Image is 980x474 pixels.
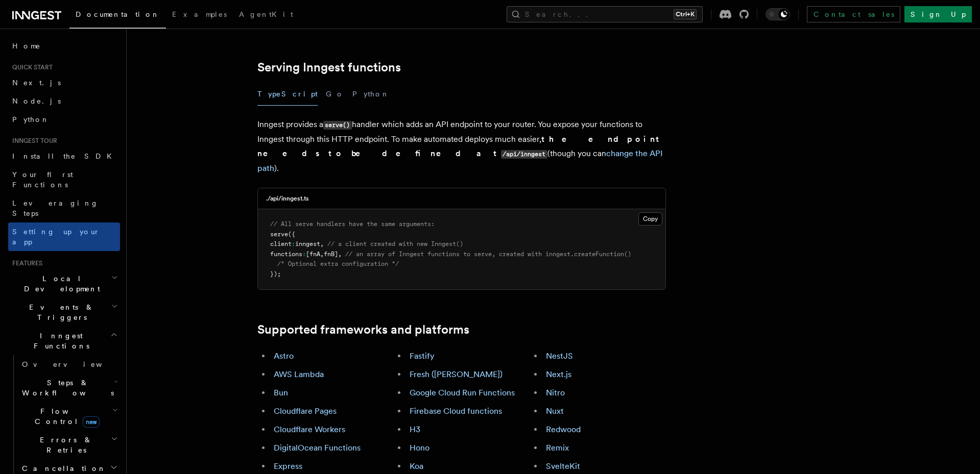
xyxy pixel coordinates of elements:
[8,165,120,194] a: Your first Functions
[12,115,50,123] span: Python
[292,240,295,247] span: :
[410,425,420,434] a: H3
[274,388,288,397] a: Bun
[18,373,120,402] button: Steps & Workflows
[904,6,972,22] a: Sign Up
[338,251,342,258] span: ,
[8,331,110,351] span: Inngest Functions
[8,147,120,165] a: Install the SDK
[274,461,302,471] a: Express
[18,355,120,373] a: Overview
[22,360,127,368] span: Overview
[274,406,337,416] a: Cloudflare Pages
[410,406,502,416] a: Firebase Cloud functions
[257,322,469,337] a: Supported frameworks and platforms
[352,83,390,106] button: Python
[8,222,120,251] a: Setting up your app
[270,270,281,278] span: });
[546,406,564,416] a: Nuxt
[274,443,361,453] a: DigitalOcean Functions
[12,152,118,160] span: Install the SDK
[83,416,100,428] span: new
[18,431,120,459] button: Errors & Retries
[501,150,547,159] code: /api/inngest
[239,10,293,18] span: AgentKit
[8,37,120,55] a: Home
[320,251,324,258] span: ,
[8,92,120,110] a: Node.js
[295,240,320,247] span: inngest
[410,388,515,397] a: Google Cloud Run Functions
[546,443,569,453] a: Remix
[166,3,233,28] a: Examples
[546,351,573,361] a: NestJS
[288,231,295,238] span: ({
[324,251,338,258] span: fnB]
[507,6,703,22] button: Search...Ctrl+K
[18,378,114,398] span: Steps & Workflows
[410,369,503,379] a: Fresh ([PERSON_NAME])
[12,170,73,189] span: Your first Functions
[674,9,697,19] kbd: Ctrl+K
[270,220,435,228] span: // All serve handlers have the same arguments:
[638,212,662,226] button: Copy
[12,41,41,51] span: Home
[410,443,429,453] a: Hono
[8,269,120,298] button: Local Development
[277,260,399,267] span: /* Optional extra configuration */
[18,406,112,427] span: Flow Control
[302,251,306,258] span: :
[546,461,580,471] a: SvelteKit
[257,117,666,176] p: Inngest provides a handler which adds an API endpoint to your router. You expose your functions t...
[8,259,42,267] span: Features
[18,402,120,431] button: Flow Controlnew
[172,10,227,18] span: Examples
[807,6,900,22] a: Contact sales
[12,79,61,87] span: Next.js
[8,327,120,355] button: Inngest Functions
[345,251,631,258] span: // an array of Inngest functions to serve, created with inngest.createFunction()
[326,83,344,106] button: Go
[323,121,352,130] code: serve()
[18,435,111,455] span: Errors & Retries
[266,194,309,203] h3: ./api/inngest.ts
[274,425,345,434] a: Cloudflare Workers
[12,97,61,105] span: Node.js
[270,240,292,247] span: client
[12,228,100,246] span: Setting up your app
[8,194,120,222] a: Leveraging Steps
[546,388,565,397] a: Nitro
[766,8,790,20] button: Toggle dark mode
[18,463,106,473] span: Cancellation
[8,110,120,129] a: Python
[257,60,401,74] a: Serving Inngest functions
[274,369,324,379] a: AWS Lambda
[306,251,320,258] span: [fnA
[270,231,288,238] span: serve
[546,425,581,434] a: Redwood
[233,3,299,28] a: AgentKit
[546,369,571,379] a: Next.js
[8,273,111,294] span: Local Development
[320,240,324,247] span: ,
[8,63,53,71] span: Quick start
[8,298,120,327] button: Events & Triggers
[270,251,302,258] span: functions
[410,461,423,471] a: Koa
[410,351,435,361] a: Fastify
[257,83,318,106] button: TypeScript
[327,240,463,247] span: // a client created with new Inngest()
[69,3,166,29] a: Documentation
[8,137,57,145] span: Inngest tour
[76,10,160,18] span: Documentation
[8,73,120,92] a: Next.js
[274,351,294,361] a: Astro
[8,302,111,322] span: Events & Triggers
[12,199,99,217] span: Leveraging Steps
